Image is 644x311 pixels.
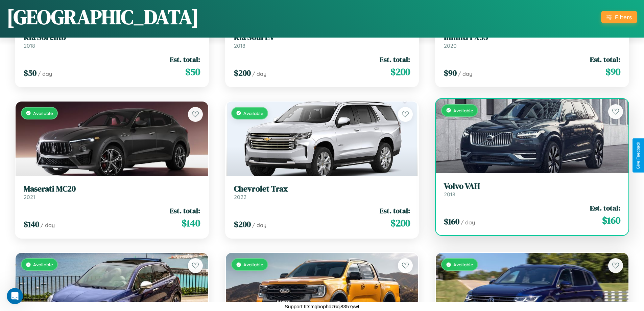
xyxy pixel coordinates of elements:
h3: Maserati MC20 [24,184,200,194]
h3: Kia Sorento [24,32,200,42]
span: Est. total: [170,206,200,216]
h3: Infiniti FX35 [444,32,620,42]
span: / day [458,70,472,77]
span: Available [33,262,53,267]
span: Available [453,108,473,113]
span: 2021 [24,194,35,200]
span: Est. total: [590,203,620,213]
span: $ 50 [24,67,37,79]
span: Est. total: [380,206,410,216]
a: Infiniti FX352020 [444,32,620,49]
span: / day [252,222,266,228]
span: Est. total: [590,54,620,64]
span: $ 50 [185,65,200,79]
iframe: Intercom live chat [7,288,23,304]
h3: Kia Soul EV [234,32,410,42]
span: Available [243,110,263,116]
span: / day [252,70,266,77]
span: $ 200 [234,67,251,79]
span: Available [243,262,263,267]
h1: [GEOGRAPHIC_DATA] [7,3,199,31]
span: $ 90 [605,65,620,79]
span: $ 90 [444,67,457,79]
span: 2018 [234,42,245,49]
span: 2020 [444,42,457,49]
span: $ 140 [182,216,200,230]
button: Filters [601,11,637,23]
a: Kia Sorento2018 [24,32,200,49]
span: Available [453,262,473,267]
div: Give Feedback [636,142,641,169]
a: Maserati MC202021 [24,184,200,201]
span: $ 160 [444,216,459,227]
span: / day [41,222,55,228]
span: $ 200 [390,216,410,230]
a: Chevrolet Trax2022 [234,184,410,201]
span: $ 200 [390,65,410,79]
h3: Volvo VAH [444,181,620,191]
span: $ 160 [602,214,620,227]
span: 2018 [24,42,35,49]
span: Est. total: [380,54,410,64]
span: 2018 [444,191,455,198]
span: Available [33,110,53,116]
span: $ 200 [234,219,251,230]
a: Volvo VAH2018 [444,181,620,198]
span: / day [461,219,475,226]
a: Kia Soul EV2018 [234,32,410,49]
div: Filters [615,14,632,21]
h3: Chevrolet Trax [234,184,410,194]
span: / day [38,70,52,77]
span: Est. total: [170,54,200,64]
p: Support ID: mgbophdz6cj8357ywt [285,302,359,311]
span: $ 140 [24,219,39,230]
span: 2022 [234,194,246,200]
